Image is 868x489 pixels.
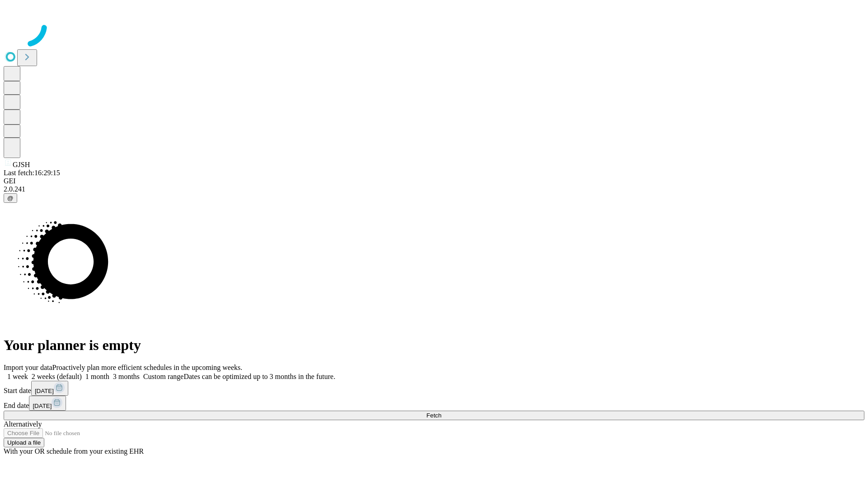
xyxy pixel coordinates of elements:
[4,177,864,185] div: GEI
[4,381,864,396] div: Start date
[426,412,441,419] span: Fetch
[4,420,42,428] span: Alternatively
[29,396,66,411] button: [DATE]
[4,185,864,193] div: 2.0.241
[4,396,864,411] div: End date
[7,195,14,201] span: @
[184,373,335,380] span: Dates can be optimized up to 3 months in the future.
[113,373,140,380] span: 3 months
[32,373,82,380] span: 2 weeks (default)
[33,403,52,409] span: [DATE]
[4,438,44,447] button: Upload a file
[85,373,109,380] span: 1 month
[4,364,52,371] span: Import your data
[4,193,17,203] button: @
[4,447,144,455] span: With your OR schedule from your existing EHR
[4,169,60,177] span: Last fetch: 16:29:15
[4,337,864,354] h1: Your planner is empty
[13,161,30,168] span: GJSH
[52,364,242,371] span: Proactively plan more efficient schedules in the upcoming weeks.
[143,373,184,380] span: Custom range
[35,388,54,394] span: [DATE]
[31,381,68,396] button: [DATE]
[7,373,28,380] span: 1 week
[4,411,864,420] button: Fetch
